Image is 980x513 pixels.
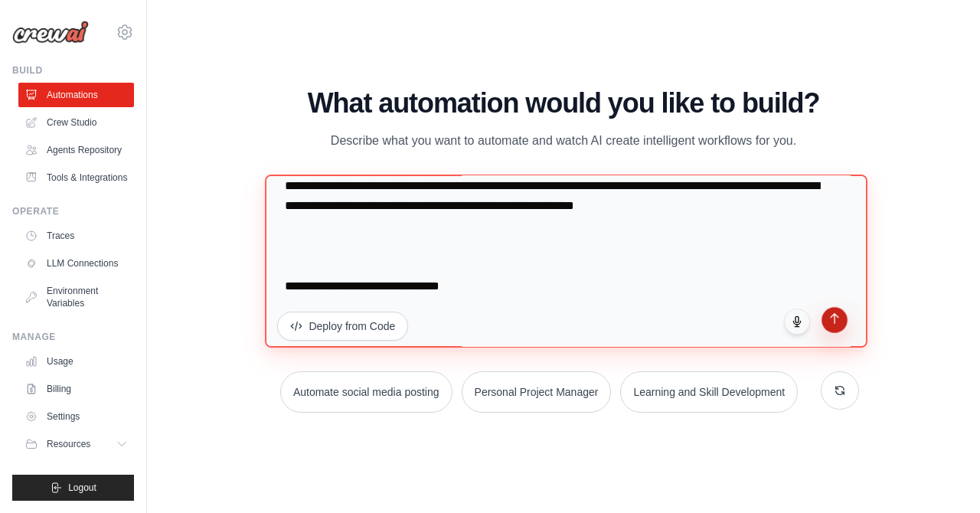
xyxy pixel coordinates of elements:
div: Operate [12,205,134,217]
button: Personal Project Manager [462,371,612,413]
div: Build [12,64,134,77]
p: Describe what you want to automate and watch AI create intelligent workflows for you. [306,131,821,151]
a: Settings [18,404,134,429]
iframe: Chat Widget [903,439,980,513]
a: Agents Repository [18,138,134,162]
a: Billing [18,377,134,401]
a: Automations [18,83,134,107]
a: Environment Variables [18,279,134,315]
div: Manage [12,331,134,343]
a: Tools & Integrations [18,165,134,190]
h1: What automation would you like to build? [268,88,858,119]
button: Learning and Skill Development [620,371,798,413]
a: Usage [18,349,134,374]
button: Resources [18,432,134,456]
span: Resources [47,438,90,450]
button: Deploy from Code [277,312,408,341]
button: Automate social media posting [280,371,452,413]
a: Traces [18,224,134,248]
button: Logout [12,475,134,501]
a: Crew Studio [18,110,134,135]
a: LLM Connections [18,251,134,276]
span: Logout [68,482,96,494]
img: Logo [12,21,89,44]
